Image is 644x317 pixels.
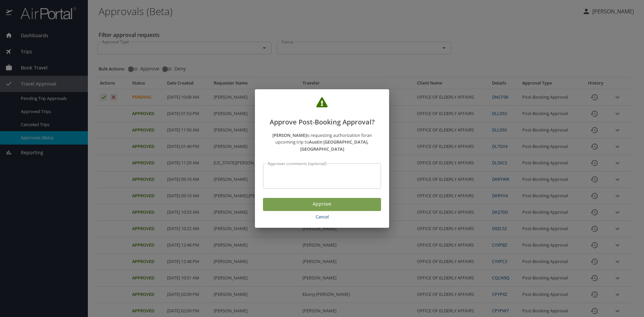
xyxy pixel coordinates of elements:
h2: Approve Post-Booking Approval? [263,97,381,127]
button: Approve [263,198,381,211]
span: Approve [268,200,376,208]
button: Cancel [263,211,381,223]
strong: [PERSON_NAME] [272,132,307,138]
p: is requesting authorization for an upcoming trip to [263,132,381,153]
span: Cancel [266,213,378,221]
strong: Austin [GEOGRAPHIC_DATA], [GEOGRAPHIC_DATA] [300,139,369,152]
